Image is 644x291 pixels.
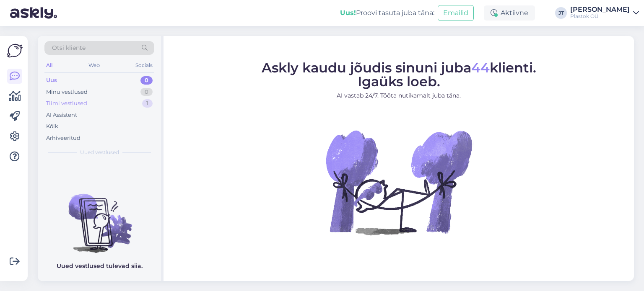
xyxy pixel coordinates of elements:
[340,8,434,18] div: Proovi tasuta juba täna:
[262,59,536,90] span: Askly kaudu jõudis sinuni juba klienti. Igaüks loeb.
[87,60,101,71] div: Web
[140,76,153,85] div: 0
[46,88,88,96] div: Minu vestlused
[140,88,153,96] div: 0
[46,122,58,131] div: Kõik
[52,44,86,52] span: Otsi kliente
[484,5,535,21] div: Aktiivne
[46,76,57,85] div: Uus
[262,91,536,100] p: AI vastab 24/7. Tööta nutikamalt juba täna.
[438,5,474,21] button: Emailid
[80,149,119,156] span: Uued vestlused
[471,59,490,76] span: 44
[7,43,23,59] img: Askly Logo
[57,262,143,270] p: Uued vestlused tulevad siia.
[142,99,153,108] div: 1
[323,107,474,258] img: No Chat active
[46,134,80,142] div: Arhiveeritud
[134,60,154,71] div: Socials
[44,60,54,71] div: All
[570,6,639,20] a: [PERSON_NAME]Plastok OÜ
[46,99,87,108] div: Tiimi vestlused
[570,6,630,13] div: [PERSON_NAME]
[38,179,161,254] img: No chats
[46,111,77,119] div: AI Assistent
[570,13,630,20] div: Plastok OÜ
[340,9,356,17] b: Uus!
[555,7,567,19] div: JT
